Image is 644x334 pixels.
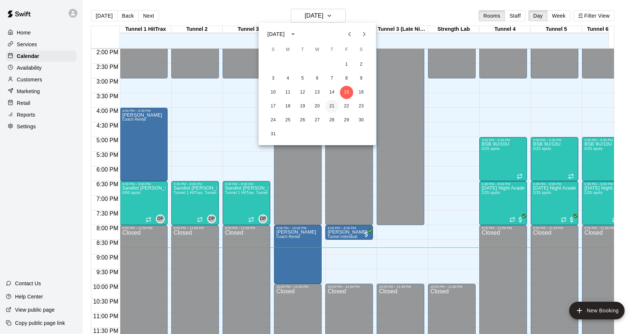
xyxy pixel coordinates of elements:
[325,43,339,57] span: Thursday
[311,100,324,113] button: 20
[325,100,339,113] button: 21
[267,100,280,113] button: 17
[267,128,280,141] button: 31
[281,86,294,99] button: 11
[296,86,309,99] button: 12
[311,86,324,99] button: 13
[311,72,324,85] button: 6
[342,27,357,41] button: Previous month
[267,114,280,127] button: 24
[267,43,280,57] span: Sunday
[296,43,309,57] span: Tuesday
[357,27,372,41] button: Next month
[340,43,353,57] span: Friday
[325,114,339,127] button: 28
[281,72,294,85] button: 4
[340,100,353,113] button: 22
[340,86,353,99] button: 15
[296,72,309,85] button: 5
[355,100,368,113] button: 23
[296,114,309,127] button: 26
[267,30,285,38] div: [DATE]
[281,43,294,57] span: Monday
[287,28,299,40] button: calendar view is open, switch to year view
[355,72,368,85] button: 9
[311,114,324,127] button: 27
[325,72,339,85] button: 7
[296,100,309,113] button: 19
[267,86,280,99] button: 10
[355,43,368,57] span: Saturday
[355,86,368,99] button: 16
[281,100,294,113] button: 18
[281,114,294,127] button: 25
[311,43,324,57] span: Wednesday
[340,72,353,85] button: 8
[325,86,339,99] button: 14
[267,72,280,85] button: 3
[355,114,368,127] button: 30
[355,58,368,71] button: 2
[340,114,353,127] button: 29
[340,58,353,71] button: 1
